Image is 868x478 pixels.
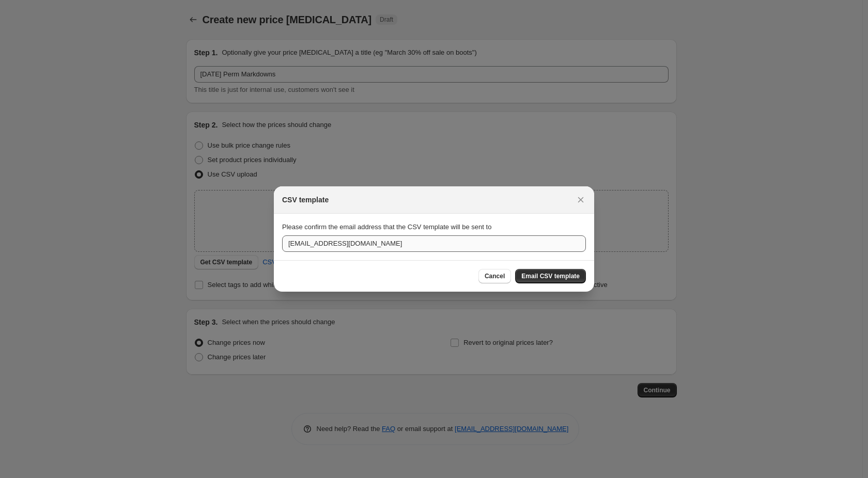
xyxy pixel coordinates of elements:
[282,195,329,205] h2: CSV template
[515,269,586,283] button: Email CSV template
[521,272,580,280] span: Email CSV template
[567,237,580,250] keeper-lock: Open Keeper Popup
[485,272,505,280] span: Cancel
[478,269,511,283] button: Cancel
[282,223,491,231] span: Please confirm the email address that the CSV template will be sent to
[574,193,588,207] button: Close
